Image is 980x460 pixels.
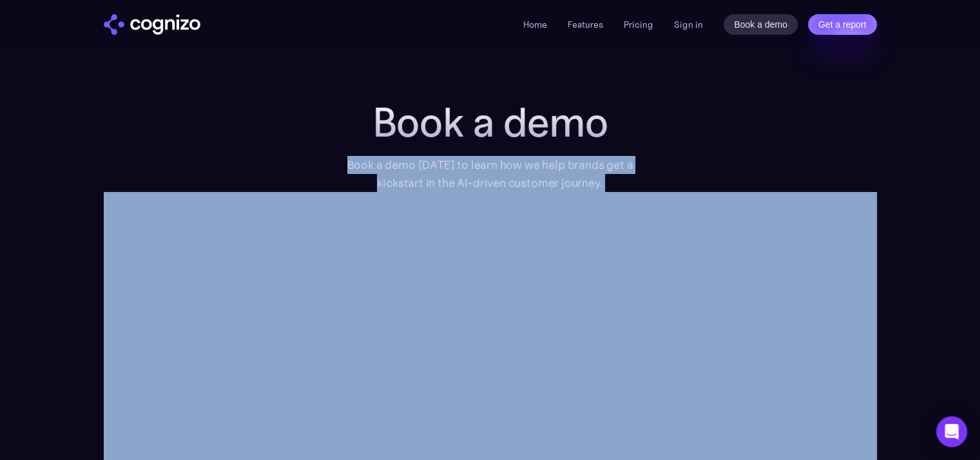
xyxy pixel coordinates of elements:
a: Home [523,19,547,30]
a: Book a demo [724,14,798,35]
a: Get a report [808,14,877,35]
a: Sign in [674,17,703,32]
a: Pricing [624,19,653,30]
div: Open Intercom Messenger [936,416,967,447]
img: cognizo logo [104,14,200,35]
a: Features [568,19,603,30]
a: home [104,14,200,35]
div: Book a demo [DATE] to learn how we help brands get a kickstart in the AI-driven customer journey. [329,156,651,192]
h1: Book a demo [329,99,651,146]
